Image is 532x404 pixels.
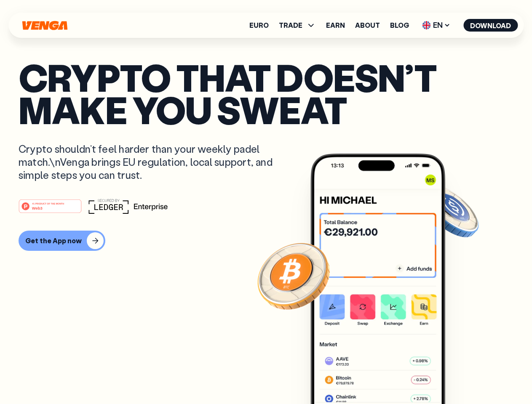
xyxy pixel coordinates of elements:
img: USDC coin [420,181,481,242]
span: TRADE [279,22,302,29]
a: Euro [249,22,269,29]
svg: Home [21,21,68,30]
a: About [355,22,380,29]
a: Earn [326,22,345,29]
p: Crypto shouldn’t feel harder than your weekly padel match.\nVenga brings EU regulation, local sup... [19,142,285,182]
div: Get the App now [25,237,82,245]
tspan: Web3 [32,205,43,210]
a: Get the App now [19,231,513,251]
span: EN [419,19,453,32]
img: Bitcoin [256,238,331,314]
tspan: #1 PRODUCT OF THE MONTH [32,202,64,205]
a: Blog [390,22,409,29]
p: Crypto that doesn’t make you sweat [19,61,513,125]
button: Download [463,19,518,32]
img: flag-uk [422,21,430,29]
button: Get the App now [19,231,105,251]
a: #1 PRODUCT OF THE MONTHWeb3 [19,204,82,215]
span: TRADE [279,20,316,30]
